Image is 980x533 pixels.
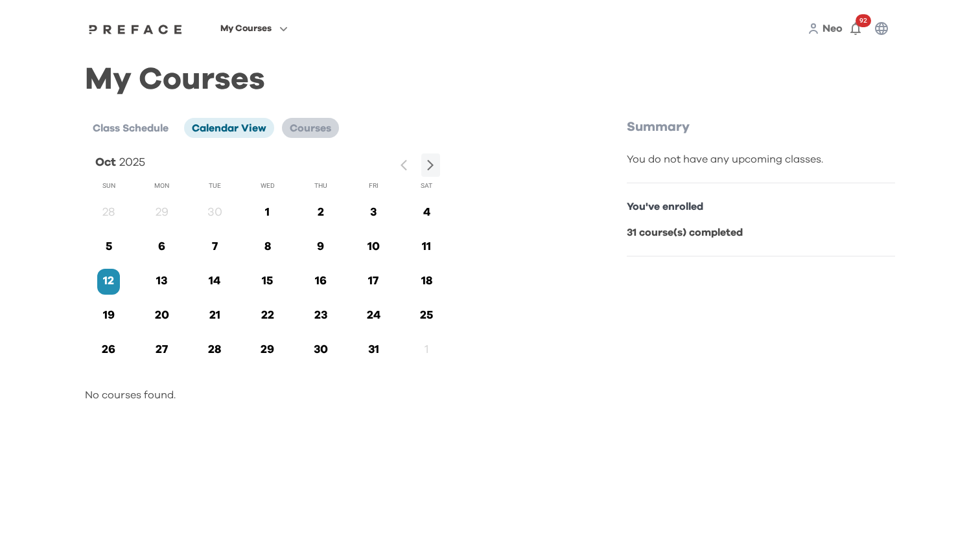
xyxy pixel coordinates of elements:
[86,23,185,34] a: Preface Logo
[204,307,226,324] p: 21
[362,341,385,359] p: 31
[192,123,266,133] span: Calendar View
[150,204,173,221] p: 29
[309,238,332,256] p: 9
[627,227,743,238] b: 31 course(s) completed
[309,204,332,221] p: 2
[256,238,279,256] p: 8
[150,341,173,359] p: 27
[415,238,438,256] p: 11
[220,21,272,36] span: My Courses
[822,21,843,36] a: Neo
[856,14,871,27] span: 92
[415,307,438,324] p: 25
[204,238,226,256] p: 7
[97,341,120,359] p: 26
[97,273,120,290] p: 12
[290,123,331,133] span: Courses
[314,181,327,190] span: Thu
[204,341,226,359] p: 28
[627,152,895,167] div: You do not have any upcoming classes.
[415,273,438,290] p: 18
[415,204,438,221] p: 4
[97,238,120,256] p: 5
[150,238,173,256] p: 6
[97,307,120,324] p: 19
[85,387,572,403] p: No courses found.
[95,153,116,172] p: Oct
[421,181,432,190] span: Sat
[627,199,895,214] p: You've enrolled
[256,204,279,221] p: 1
[362,238,385,256] p: 10
[85,73,895,87] h1: My Courses
[362,204,385,221] p: 3
[256,341,279,359] p: 29
[216,20,292,37] button: My Courses
[119,153,145,172] p: 2025
[150,273,173,290] p: 13
[843,16,869,41] button: 92
[256,307,279,324] p: 22
[369,181,379,190] span: Fri
[309,273,332,290] p: 16
[86,24,185,34] img: Preface Logo
[415,341,438,359] p: 1
[309,341,332,359] p: 30
[309,307,332,324] p: 23
[150,307,173,324] p: 20
[97,204,120,221] p: 28
[627,118,895,136] p: Summary
[204,273,226,290] p: 14
[261,181,275,190] span: Wed
[362,307,385,324] p: 24
[362,273,385,290] p: 17
[93,123,169,133] span: Class Schedule
[256,273,279,290] p: 15
[204,204,226,221] p: 30
[822,23,843,34] span: Neo
[154,181,169,190] span: Mon
[102,181,115,190] span: Sun
[209,181,221,190] span: Tue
